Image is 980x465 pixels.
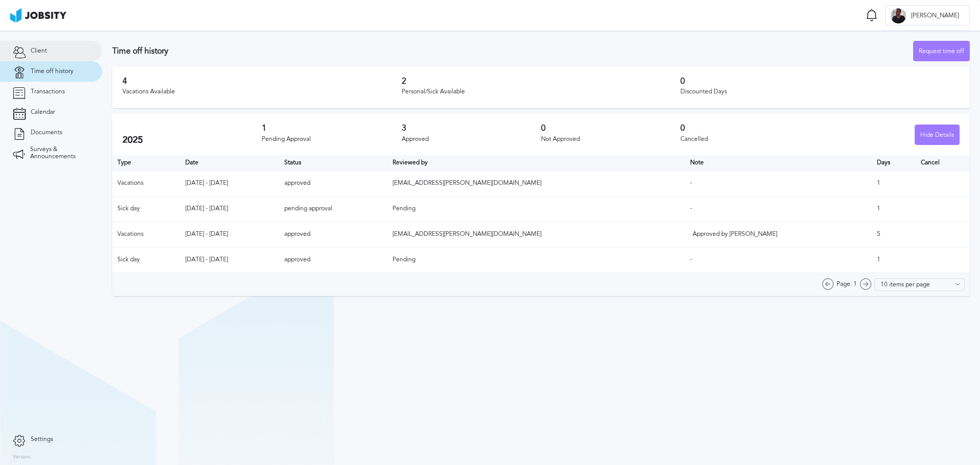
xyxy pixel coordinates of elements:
td: Sick day [112,247,180,273]
th: Days [872,155,916,170]
button: G[PERSON_NAME] [885,5,970,26]
div: Hide Details [915,125,959,145]
span: - [690,205,692,212]
span: [EMAIL_ADDRESS][PERSON_NAME][DOMAIN_NAME] [393,230,542,237]
td: 1 [872,170,916,196]
td: [DATE] - [DATE] [180,170,279,196]
span: Client [31,47,47,55]
span: Pending [393,205,415,212]
td: 1 [872,247,916,273]
button: Request time off [913,41,970,61]
td: Sick day [112,196,180,222]
div: Cancelled [680,136,820,143]
div: Request time off [914,41,969,62]
div: Not Approved [541,136,680,143]
td: Vacations [112,222,180,247]
span: Transactions [31,88,65,95]
button: Hide Details [915,125,960,145]
span: Time off history [31,68,73,75]
h2: 2025 [122,135,262,145]
span: Documents [31,129,62,136]
span: Calendar [31,109,55,116]
td: Vacations [112,170,180,196]
td: approved [279,222,388,247]
td: 1 [872,196,916,222]
div: Personal/Sick Available [402,88,681,95]
td: [DATE] - [DATE] [180,196,279,222]
h3: 2 [402,77,681,86]
div: G [891,8,906,23]
span: - [690,179,692,186]
th: Toggle SortBy [279,155,388,170]
h3: 4 [122,77,402,86]
span: Page: 1 [837,281,857,288]
td: pending approval [279,196,388,222]
th: Toggle SortBy [387,155,684,170]
h3: 0 [680,77,960,86]
div: Approved by [PERSON_NAME] [693,231,795,238]
span: Pending [393,256,415,263]
span: - [690,256,692,263]
div: Vacations Available [122,88,402,95]
th: Type [112,155,180,170]
h3: 0 [680,124,820,133]
td: approved [279,247,388,273]
span: [PERSON_NAME] [906,12,964,19]
th: Cancel [916,155,970,170]
th: Toggle SortBy [180,155,279,170]
td: [DATE] - [DATE] [180,247,279,273]
label: Version: [13,454,32,460]
span: [EMAIL_ADDRESS][PERSON_NAME][DOMAIN_NAME] [393,179,542,186]
div: Approved [402,136,541,143]
div: Discounted Days [680,88,960,95]
div: Pending Approval [262,136,401,143]
td: [DATE] - [DATE] [180,222,279,247]
h3: 1 [262,124,401,133]
h3: 0 [541,124,680,133]
img: ab4bad089aa723f57921c736e9817d99.png [10,8,66,22]
h3: Time off history [112,46,913,56]
th: Toggle SortBy [685,155,872,170]
span: Settings [31,436,53,443]
h3: 3 [402,124,541,133]
td: 5 [872,222,916,247]
span: Surveys & Announcements [30,146,89,160]
td: approved [279,170,388,196]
